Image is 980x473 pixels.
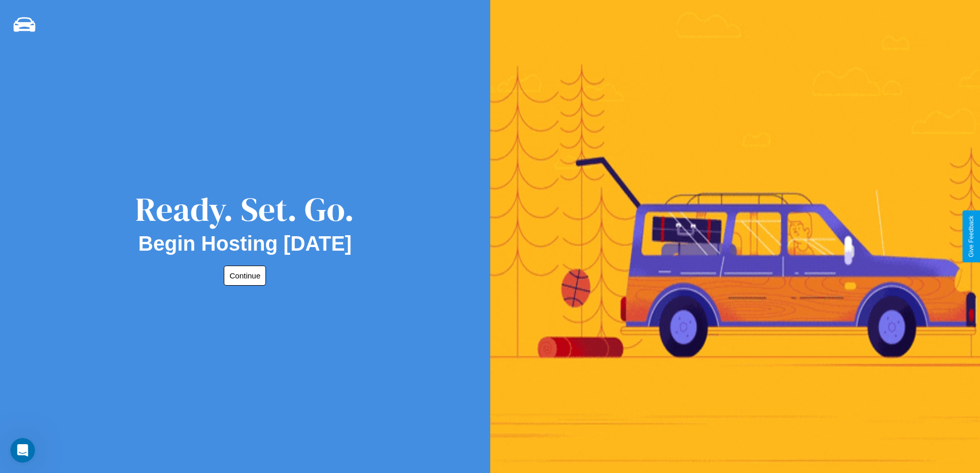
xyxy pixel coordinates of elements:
div: Give Feedback [968,216,975,257]
h2: Begin Hosting [DATE] [138,232,352,255]
button: Continue [224,266,266,286]
div: Ready. Set. Go. [135,186,354,232]
iframe: Intercom live chat [10,438,35,463]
